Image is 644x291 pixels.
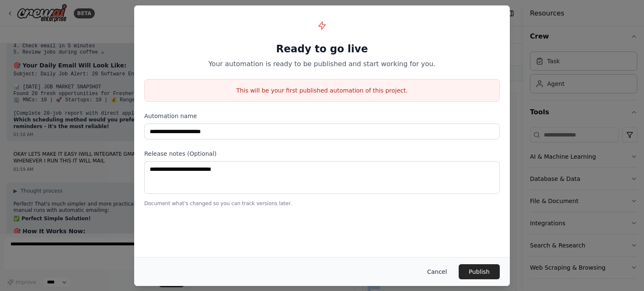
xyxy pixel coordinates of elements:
[145,86,499,95] p: This will be your first published automation of this project.
[421,264,454,279] button: Cancel
[144,200,500,207] p: Document what's changed so you can track versions later.
[459,264,500,279] button: Publish
[144,59,500,69] p: Your automation is ready to be published and start working for you.
[144,149,500,158] label: Release notes (Optional)
[144,112,500,120] label: Automation name
[144,42,500,56] h1: Ready to go live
